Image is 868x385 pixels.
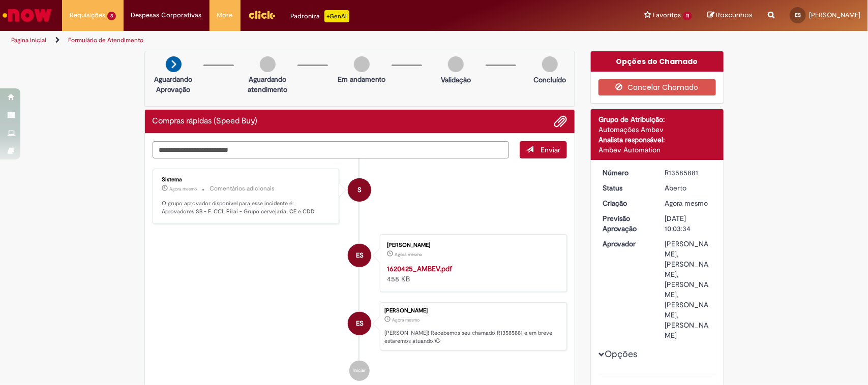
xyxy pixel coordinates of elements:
[598,124,716,135] div: Automações Ambev
[162,200,332,215] p: O grupo aprovador disponível para esse incidente é: Aprovadores SB - F. CCL Piraí - Grupo cerveja...
[357,178,362,202] span: S
[809,11,860,19] span: [PERSON_NAME]
[170,186,197,192] span: Agora mesmo
[217,10,233,20] span: More
[11,36,46,44] a: Página inicial
[598,145,716,155] div: Ambev Automation
[716,10,753,20] span: Rascunhos
[153,141,510,159] textarea: Digite sua mensagem aqui...
[387,264,556,284] div: 458 KB
[665,168,712,178] div: R13585881
[338,74,385,84] p: Em andamento
[356,311,364,336] span: ES
[542,56,558,72] img: img-circle-grey.png
[384,308,561,314] div: [PERSON_NAME]
[153,302,567,351] li: Evandro Da Silva Dos Santos
[68,36,143,44] a: Formulário de Atendimento
[591,51,724,72] div: Opções do Chamado
[395,251,422,258] span: Agora mesmo
[107,12,116,20] span: 3
[8,31,571,50] ul: Trilhas de página
[595,168,657,178] dt: Número
[248,7,276,22] img: click_logo_yellow_360x200.png
[392,317,420,323] span: Agora mesmo
[291,10,349,22] div: Padroniza
[595,198,657,208] dt: Criação
[384,329,561,345] p: [PERSON_NAME]! Recebemos seu chamado R13585881 e em breve estaremos atuando.
[162,177,332,183] div: Sistema
[595,183,657,193] dt: Status
[683,12,692,20] span: 11
[348,312,371,335] div: Evandro Da Silva Dos Santos
[448,56,464,72] img: img-circle-grey.png
[441,75,471,85] p: Validação
[653,10,681,20] span: Favoritos
[149,74,198,94] p: Aguardando Aprovação
[707,11,753,20] a: Rascunhos
[595,213,657,234] dt: Previsão Aprovação
[387,242,556,248] div: [PERSON_NAME]
[665,213,712,234] div: [DATE] 10:03:34
[665,199,708,208] span: Agora mesmo
[356,243,364,268] span: ES
[324,10,349,22] p: +GenAi
[260,56,276,72] img: img-circle-grey.png
[541,145,560,154] span: Enviar
[665,198,712,208] div: 01/10/2025 13:03:34
[598,79,716,95] button: Cancelar Chamado
[348,244,371,267] div: Evandro Da Silva Dos Santos
[533,75,566,85] p: Concluído
[598,114,716,124] div: Grupo de Atribuição:
[1,5,53,25] img: ServiceNow
[243,74,292,94] p: Aguardando atendimento
[395,251,422,258] time: 01/10/2025 13:03:25
[170,186,197,192] time: 01/10/2025 13:03:43
[153,117,258,126] h2: Compras rápidas (Speed Buy) Histórico de tíquete
[210,184,275,193] small: Comentários adicionais
[665,239,712,340] div: [PERSON_NAME], [PERSON_NAME], [PERSON_NAME], [PERSON_NAME], [PERSON_NAME]
[348,178,371,202] div: System
[795,12,801,18] span: ES
[598,135,716,145] div: Analista responsável:
[665,183,712,193] div: Aberto
[520,141,567,158] button: Enviar
[354,56,370,72] img: img-circle-grey.png
[392,317,420,323] time: 01/10/2025 13:03:34
[131,10,202,20] span: Despesas Corporativas
[387,264,452,273] a: 1620425_AMBEV.pdf
[166,56,182,72] img: arrow-next.png
[70,10,105,20] span: Requisições
[595,239,657,249] dt: Aprovador
[554,115,567,128] button: Adicionar anexos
